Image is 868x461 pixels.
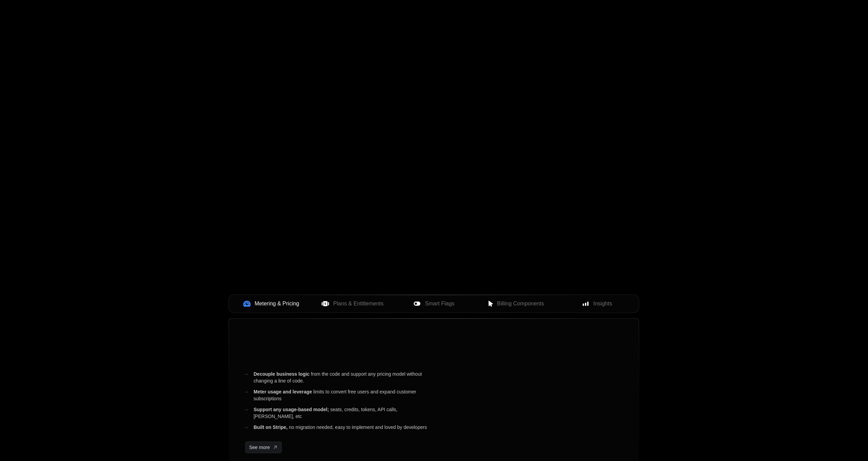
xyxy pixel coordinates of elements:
[253,389,312,394] span: Meter usage and leverage
[245,442,282,453] a: [object Object]
[593,300,612,308] span: Insights
[245,371,439,384] div: from the code and support any pricing model without changing a line of code.
[245,388,439,402] div: limits to convert free users and expand customer subscriptions
[253,371,309,377] span: Decouple business logic
[245,424,439,431] div: no migration needed, easy to implement and loved by developers
[475,296,556,311] button: Billing Components
[497,300,544,308] span: Billing Components
[425,300,454,308] span: Smart Flags
[556,296,638,311] button: Insights
[245,406,439,420] div: seats, credits, tokens, API calls, [PERSON_NAME], etc
[333,300,384,308] span: Plans & Entitlements
[253,424,288,430] span: Built on Stripe,
[393,296,475,311] button: Smart Flags
[312,296,393,311] button: Plans & Entitlements
[255,300,299,308] span: Metering & Pricing
[249,444,270,451] span: See more
[253,407,329,412] span: Support any usage-based model;
[230,296,312,311] button: Metering & Pricing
